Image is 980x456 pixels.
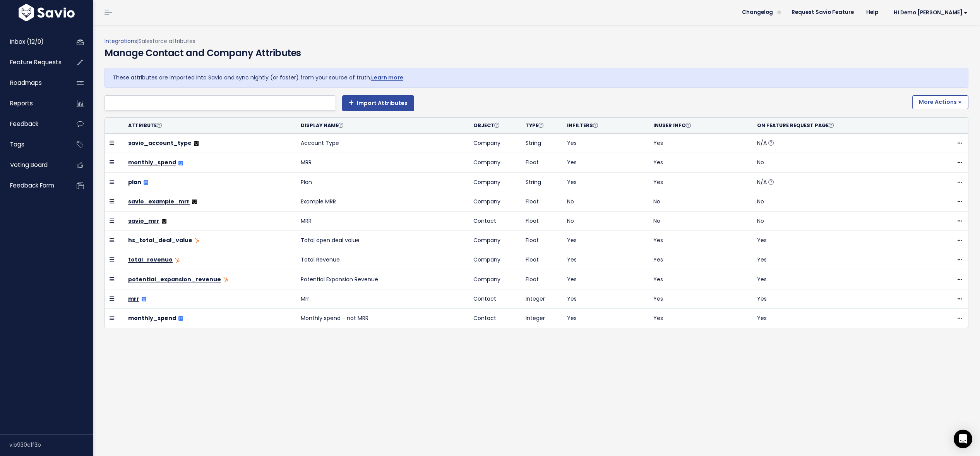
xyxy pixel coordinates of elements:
[521,250,562,270] td: Float
[296,308,469,328] td: Monthly spend - not MRR
[649,153,752,172] td: Yes
[296,231,469,250] td: Total open deal value
[10,140,24,148] span: Tags
[296,118,469,134] th: Display Name
[649,192,752,211] td: No
[2,74,64,92] a: Roadmaps
[296,192,469,211] td: Example MRR
[649,118,752,134] th: In
[2,136,64,153] a: Tags
[371,74,403,81] a: Learn more
[175,258,180,263] img: hubspot-sprocket-web-color.a5df7d919a38.png
[860,7,884,18] a: Help
[17,4,77,21] img: logo-white.9d6f32f41409.svg
[562,172,649,192] td: Yes
[296,289,469,308] td: Mrr
[128,314,176,322] a: monthly_spend
[2,177,64,194] a: Feedback form
[128,139,192,147] a: savio_account_type
[469,289,521,308] td: Contact
[10,38,44,46] span: Inbox (12/0)
[469,270,521,289] td: Company
[912,95,968,109] button: More Actions
[192,200,197,204] img: logo.26a6f98a5b24.png
[521,153,562,172] td: Float
[105,37,137,45] a: Integrations
[526,122,543,129] span: Type
[752,250,925,270] td: Yes
[562,153,649,172] td: Yes
[473,122,499,129] span: Object
[521,231,562,250] td: Float
[2,156,64,174] a: Voting Board
[521,192,562,211] td: Float
[2,95,64,112] a: Reports
[521,134,562,153] td: String
[10,181,54,189] span: Feedback form
[105,46,301,60] h4: Manage Contact and Company Attributes
[105,36,968,68] div: |
[296,250,469,270] td: Total Revenue
[562,308,649,328] td: Yes
[128,295,139,303] a: mrr
[2,115,64,133] a: Feedback
[128,217,159,225] a: savio_mrr
[752,192,925,211] td: No
[342,95,414,111] button: Import Attributes
[752,231,925,250] td: Yes
[752,134,925,153] td: N/A
[296,270,469,289] td: Potential Expansion Revenue
[469,172,521,192] td: Company
[10,79,42,87] span: Roadmaps
[469,192,521,211] td: Company
[752,289,925,308] td: Yes
[128,178,141,186] a: plan
[128,198,190,205] a: savio_example_mrr
[752,118,925,134] th: On Feature Request Page
[562,250,649,270] td: Yes
[649,289,752,308] td: Yes
[742,10,773,15] span: Changelog
[195,238,199,243] img: hubspot-sprocket-web-color.a5df7d919a38.png
[521,212,562,231] td: Float
[194,141,199,146] img: logo.26a6f98a5b24.png
[562,118,649,134] th: In
[223,277,228,282] img: hubspot-sprocket-web-color.a5df7d919a38.png
[649,172,752,192] td: Yes
[785,7,860,18] a: Request Savio Feature
[469,212,521,231] td: Contact
[296,153,469,172] td: MRR
[10,58,62,66] span: Feature Requests
[128,275,221,283] a: potential_expansion_revenue
[10,120,38,128] span: Feedback
[178,316,183,321] img: intercom.b36fdf41edad.png
[469,153,521,172] td: Company
[128,236,192,244] a: hs_total_deal_value
[9,435,93,455] div: v.b930c1f3b
[469,134,521,153] td: Company
[649,250,752,270] td: Yes
[521,289,562,308] td: Integer
[2,53,64,71] a: Feature Requests
[752,153,925,172] td: No
[10,99,33,107] span: Reports
[884,7,974,19] a: Hi Demo [PERSON_NAME]
[649,231,752,250] td: Yes
[562,192,649,211] td: No
[469,231,521,250] td: Company
[572,122,598,129] span: Filters
[649,308,752,328] td: Yes
[562,270,649,289] td: Yes
[521,308,562,328] td: Integer
[649,134,752,153] td: Yes
[562,212,649,231] td: No
[752,270,925,289] td: Yes
[123,118,296,134] th: Attribute
[894,10,968,15] span: Hi Demo [PERSON_NAME]
[752,308,925,328] td: Yes
[113,73,960,83] p: These attributes are imported into Savio and sync nightly (or faster) from your source of truth. .
[954,430,972,448] div: Open Intercom Messenger
[649,212,752,231] td: No
[562,134,649,153] td: Yes
[128,256,173,263] a: total_revenue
